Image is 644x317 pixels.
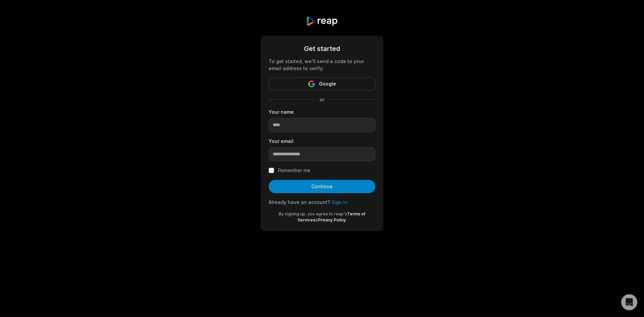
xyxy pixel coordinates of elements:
a: Sign in [331,199,347,205]
span: By signing up, you agree to reap's [279,211,347,216]
span: & [315,217,318,222]
span: Already have an account? [269,199,330,205]
span: Google [319,80,336,88]
label: Your name [269,108,375,115]
button: Google [269,77,375,91]
label: Remember me [278,166,310,174]
div: To get started, we'll send a code to your email address to verify. [269,58,375,72]
img: reap [306,16,338,26]
label: Your email [269,138,375,145]
div: Get started [269,44,375,54]
div: Open Intercom Messenger [621,294,637,310]
a: Privacy Policy [318,217,346,222]
button: Continue [269,180,375,193]
span: or [314,96,330,103]
span: . [346,217,347,222]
